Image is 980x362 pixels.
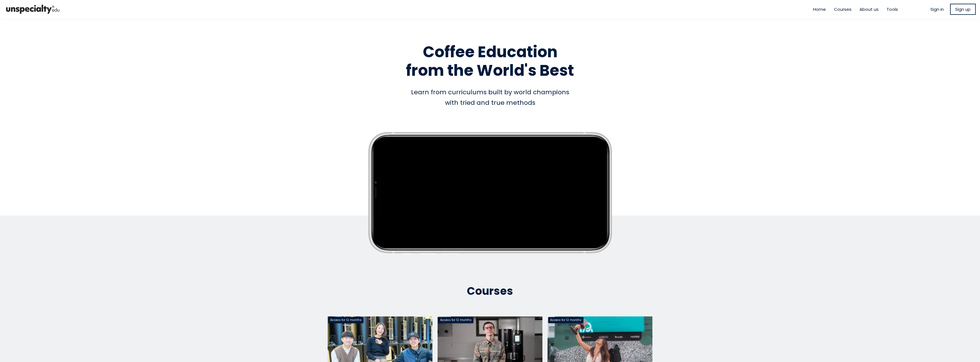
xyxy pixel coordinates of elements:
h2: Courses [328,284,652,298]
a: Sign up [950,4,976,15]
a: Tools [887,6,898,13]
div: Learn from curriculums built by world champions with tried and true methods [328,87,652,108]
img: bc390a18feecddb333977e298b3a00a1.png [4,2,61,16]
a: Sign in [930,6,944,13]
a: Courses [834,6,852,13]
h1: Coffee Education from the World's Best [328,43,652,80]
a: About us [859,6,879,13]
span: Sign up [955,6,971,13]
a: Home [813,6,826,13]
